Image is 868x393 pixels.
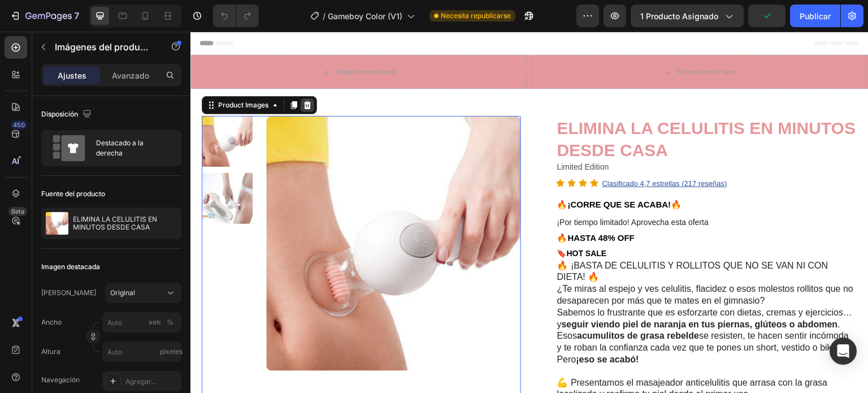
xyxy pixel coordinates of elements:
font: / [323,11,325,21]
iframe: Área de diseño [190,32,868,393]
div: Deshacer/Rehacer [213,5,259,27]
strong: ¡eso se acabó! [386,323,449,332]
strong: 🔥HASTA 48% OFF [367,201,444,211]
p: 💪 Presentamos el masajeador anticelulitis que arrasa con la grasa localizada y reafirma tu piel d... [367,346,666,370]
font: Altura [41,347,60,356]
button: 1 producto asignado [631,5,744,27]
font: Dominio: [DOMAIN_NAME] [29,29,127,38]
font: píxeles [143,318,166,326]
font: Ajustes [58,71,86,80]
u: Clasificado 4,7 estrellas (217 reseñas) [412,148,537,156]
font: Palabras clave [133,66,180,75]
strong: 🔥¡CORRE QUE SE ACABA!🔥 [367,168,492,178]
font: Dominio [59,66,86,75]
font: Imagen destacada [41,262,100,271]
div: Product Images [25,68,80,79]
font: píxeles [160,347,183,356]
font: Agregar... [125,377,156,386]
font: Navegación [41,375,80,384]
font: Necesita republicarse [441,11,511,20]
strong: HOT SALE [376,217,416,226]
img: imagen de característica del producto [46,212,68,235]
div: Drop element here [487,36,546,45]
button: % [147,316,161,329]
font: Fuente del producto [41,189,105,198]
p: Imágenes del producto [55,40,151,54]
font: Beta [11,208,24,215]
input: píxeles [102,342,181,362]
img: tab_domain_overview_orange.svg [47,66,56,75]
font: Avanzado [112,71,149,80]
font: Publicar [800,11,831,21]
font: [PERSON_NAME] [41,288,96,297]
img: logo_orange.svg [18,18,27,27]
button: Original [105,283,181,303]
button: Publicar [790,5,840,27]
font: Original [110,288,135,297]
font: Ancho [41,318,62,326]
font: % [167,318,173,326]
font: ELIMINA LA CELULITIS EN MINUTOS DESDE CASA [73,215,159,231]
div: Abrir Intercom Messenger [830,338,857,365]
p: Sabemos lo frustrante que es esforzarte con dietas, cremas y ejercicios… y . Esos se resisten, te... [367,275,666,322]
strong: acumulitos de grasa rebelde [387,299,509,309]
font: 7 [74,10,79,21]
font: versión [32,18,55,27]
font: 1 producto asignado [640,11,718,21]
font: 450 [13,121,25,129]
font: 4.0.25 [55,18,75,27]
h1: ELIMINA LA CELULITIS EN MINUTOS DESDE CASA [366,84,667,131]
p: ¿Te miras al espejo y ves celulitis, flacidez o esos molestos rollitos que no desaparecen por más... [367,252,666,275]
strong: seguir viendo piel de naranja en tus piernas, glúteos o abdomen [371,288,648,297]
p: Pero [367,322,666,334]
font: Gameboy Color (V1) [328,11,402,21]
p: 🔥 ¡BASTA DE CELULITIS Y ROLLITOS QUE NO SE VAN NI CON DIETA! 🔥 [367,228,666,252]
img: tab_keywords_by_traffic_grey.svg [120,66,129,75]
span: Limited Edition [367,131,419,140]
input: píxeles% [102,312,181,332]
img: website_grey.svg [18,29,27,38]
span: 🔖 [367,217,416,226]
button: 7 [5,5,84,27]
span: ¡Por tiempo limitado! Aprovecha esta oferta [367,186,518,195]
font: Disposición [41,110,78,118]
font: Imágenes del producto [55,41,154,53]
font: Destacado a la derecha [96,139,144,157]
button: píxeles [163,316,177,329]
